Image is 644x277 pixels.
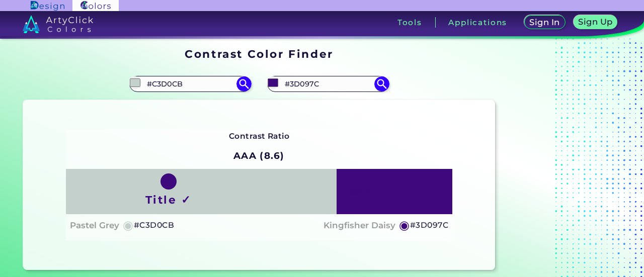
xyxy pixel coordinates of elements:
h4: Kingfisher Daisy [324,218,395,233]
img: logo_artyclick_colors_white.svg [23,15,94,33]
img: ArtyClick Design logo [31,1,64,11]
iframe: Advertisement [499,44,625,274]
img: icon search [374,76,389,91]
a: Sign In [526,16,563,29]
h5: ◉ [123,219,134,231]
h5: Sign In [531,19,558,26]
h5: Sign Up [580,18,611,26]
h5: #C3D0CB [134,219,174,232]
h3: Applications [448,19,507,26]
h1: Contrast Color Finder [185,46,333,61]
a: Sign Up [576,16,615,29]
input: type color 2.. [281,77,375,90]
strong: Contrast Ratio [229,131,290,141]
h1: Title ✓ [145,192,192,207]
h4: Text ✓ [345,184,373,199]
h4: Pastel Grey [70,218,119,233]
img: icon search [236,76,252,91]
input: type color 1.. [143,77,237,90]
h2: AAA (8.6) [229,145,289,167]
h5: #3D097C [410,219,448,232]
h3: Tools [397,19,422,26]
h5: ◉ [399,219,410,231]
